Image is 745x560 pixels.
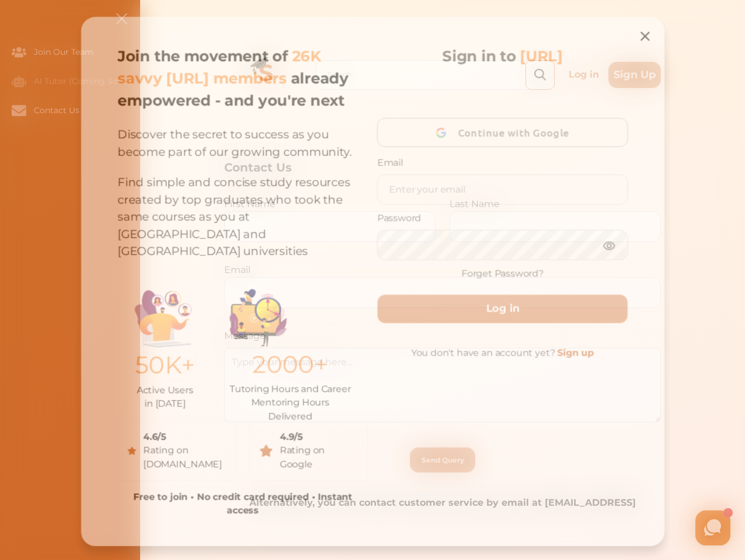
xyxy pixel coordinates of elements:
span: Continue with Google [459,116,579,143]
a: Sign up [561,349,598,360]
p: Free to join • No credit card required • Instant access [112,495,368,523]
div: 4.9/5 [277,433,358,447]
p: 2000+ [227,348,350,384]
input: Enter your email [378,173,632,202]
a: 4.9/5Rating on Google [247,423,368,485]
p: Tutoring Hours and Career Mentoring Hours Delivered [227,384,350,414]
p: Email [377,153,633,167]
p: Discover the secret to success as you become part of our growing community. [112,108,368,157]
button: Continue with Google [377,114,633,144]
button: Log in [377,295,633,324]
span: 26K savvy [URL] members [112,42,320,83]
div: Rating on [DOMAIN_NAME] [138,447,222,475]
p: Sign in to [444,40,567,63]
img: Group%201403.ccdcecb8.png [227,289,285,348]
img: Illustration.25158f3c.png [130,290,188,349]
p: Find simple and concise study resources created by top graduates who took the same courses as you... [112,157,368,259]
a: 4.6/5Rating on [DOMAIN_NAME] [112,423,233,485]
p: Password [377,210,633,224]
p: You don't have an account yet? [377,348,633,362]
p: 50K+ [130,349,191,386]
p: Join the movement of already empowered - and you're next [112,40,365,108]
div: Rating on Google [277,447,358,475]
p: Active Users in [DATE] [130,386,191,414]
i: 1 [259,1,268,10]
div: 4.6/5 [138,433,222,447]
span: [URL] [523,42,567,61]
img: eye.3286bcf0.webp [607,237,621,252]
a: Forget Password? [463,267,547,281]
